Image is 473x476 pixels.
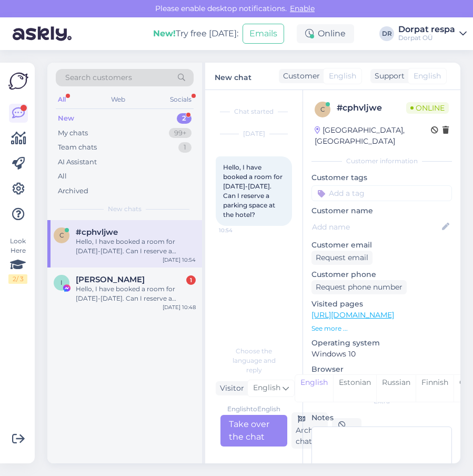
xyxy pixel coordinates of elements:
img: Askly Logo [8,71,28,91]
div: Take over the chat [220,415,287,447]
div: Support [370,71,405,82]
div: 2 [177,113,192,124]
div: 1 [178,142,192,153]
div: Customer information [311,156,452,166]
div: # cphvljwe [337,102,406,114]
a: Dorpat respaDorpat OÜ [398,25,467,42]
div: Dorpat OÜ [398,34,455,42]
div: Online [297,24,354,43]
span: Iveta Rozenfelde [76,275,145,284]
p: Operating system [311,338,452,349]
p: Customer name [311,205,452,216]
p: Customer email [311,240,452,251]
p: Notes [311,412,452,423]
div: Hello, I have booked a room for [DATE]-[DATE]. Can I reserve a parking space at the hotel? [76,237,196,256]
div: Web [109,93,127,106]
p: See more ... [311,324,452,333]
div: Archived [58,186,88,196]
span: English [329,71,356,82]
div: [DATE] 10:48 [163,303,196,311]
span: Online [406,102,449,114]
span: Hello, I have booked a room for [DATE]-[DATE]. Can I reserve a parking space at the hotel? [223,163,284,219]
div: Chat started [216,107,292,116]
input: Add name [312,221,440,233]
div: My chats [58,128,88,138]
span: Enable [287,4,318,13]
a: [URL][DOMAIN_NAME] [311,310,394,320]
div: Try free [DATE]: [153,27,238,40]
div: Russian [376,375,416,402]
div: [DATE] 10:54 [163,256,196,264]
p: Browser [311,364,452,375]
div: English to English [227,404,280,414]
span: English [414,71,441,82]
span: New chats [108,204,142,214]
div: Hello, I have booked a room for [DATE]-[DATE]. Can I reserve a parking space at the hotel? [76,284,196,303]
p: Customer tags [311,172,452,183]
span: Search customers [65,72,132,83]
span: c [59,231,64,239]
div: Look Here [8,236,27,284]
div: 2 / 3 [8,274,27,284]
div: Team chats [58,142,97,153]
span: #cphvljwe [76,227,118,237]
div: [DATE] [216,129,292,138]
div: Choose the language and reply [216,346,292,375]
div: DR [379,26,394,41]
div: Visitor [216,383,244,394]
div: 99+ [169,128,192,138]
div: Customer [279,71,320,82]
div: English [295,375,333,402]
div: All [56,93,68,106]
div: Request email [311,251,373,265]
div: 1 [186,275,196,285]
b: New! [153,28,176,38]
p: Visited pages [311,299,452,310]
label: New chat [215,69,251,83]
div: New [58,113,74,124]
span: I [61,279,63,286]
span: 10:54 [219,226,258,234]
span: c [320,105,325,113]
button: Emails [243,24,284,44]
input: Add a tag [311,185,452,201]
p: Windows 10 [311,349,452,360]
div: [GEOGRAPHIC_DATA], [GEOGRAPHIC_DATA] [315,125,431,147]
span: English [253,382,280,394]
div: Archive chat [291,412,328,449]
div: Dorpat respa [398,25,455,34]
div: Request phone number [311,280,407,294]
div: Socials [168,93,194,106]
div: AI Assistant [58,157,97,167]
div: Finnish [416,375,454,402]
p: Customer phone [311,269,452,280]
div: All [58,171,67,182]
div: Estonian [333,375,376,402]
